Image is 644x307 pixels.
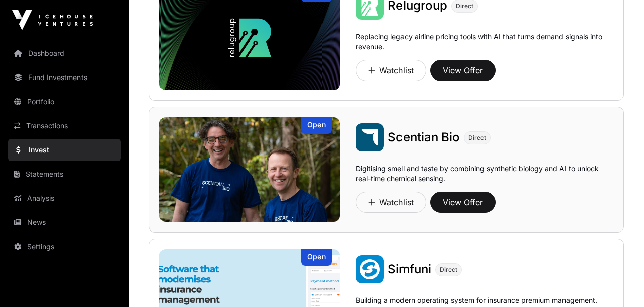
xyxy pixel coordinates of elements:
[8,187,121,209] a: Analysis
[430,60,496,81] button: View Offer
[388,262,431,276] span: Simfuni
[456,2,473,10] span: Direct
[356,192,426,213] button: Watchlist
[388,130,460,144] span: Scentian Bio
[8,163,121,185] a: Statements
[8,115,121,137] a: Transactions
[356,255,384,283] img: Simfuni
[159,117,340,222] img: Scentian Bio
[8,236,121,258] a: Settings
[301,117,332,134] div: Open
[430,192,496,213] button: View Offer
[356,123,384,151] img: Scentian Bio
[8,66,121,89] a: Fund Investments
[388,261,431,277] a: Simfuni
[12,10,93,30] img: Icehouse Ventures Logo
[468,134,486,142] span: Direct
[594,259,644,307] iframe: Chat Widget
[159,117,340,222] a: Scentian BioOpen
[388,129,460,145] a: Scentian Bio
[8,139,121,161] a: Invest
[440,266,457,274] span: Direct
[8,211,121,234] a: News
[8,42,121,64] a: Dashboard
[356,32,613,56] p: Replacing legacy airline pricing tools with AI that turns demand signals into revenue.
[356,60,426,81] button: Watchlist
[356,164,613,188] p: Digitising smell and taste by combining synthetic biology and AI to unlock real-time chemical sen...
[301,249,332,266] div: Open
[8,91,121,113] a: Portfolio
